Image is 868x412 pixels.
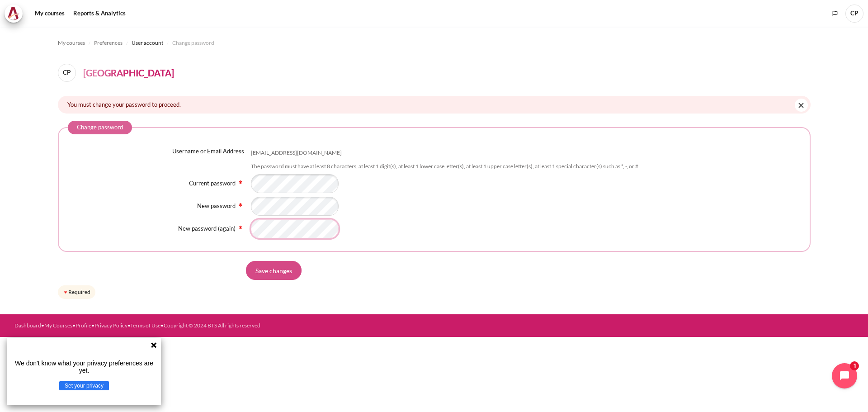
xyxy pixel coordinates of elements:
[237,179,244,184] span: Required
[132,39,163,47] span: User account
[14,322,41,329] a: Dashboard
[58,38,85,48] a: My courses
[75,322,91,329] a: Profile
[58,285,95,299] div: Required
[172,38,214,48] a: Change password
[172,147,244,156] label: Username or Email Address
[845,5,863,23] span: CP
[5,5,27,23] a: Architeck Architeck
[172,39,214,47] span: Change password
[246,261,302,280] input: Save changes
[130,322,160,329] a: Terms of Use
[83,66,174,80] h4: [GEOGRAPHIC_DATA]
[59,381,109,390] button: Set your privacy
[7,7,20,20] img: Architeck
[32,5,68,23] a: My courses
[94,38,123,48] a: Preferences
[94,39,123,47] span: Preferences
[70,5,129,23] a: Reports & Analytics
[68,121,132,134] legend: Change password
[197,202,236,209] label: New password
[237,224,244,231] img: Required
[58,36,811,50] nav: Navigation bar
[237,224,244,230] span: Required
[237,179,244,186] img: Required
[178,225,236,232] label: New password (again)
[251,149,342,157] div: [EMAIL_ADDRESS][DOMAIN_NAME]
[828,7,842,20] button: Languages
[44,322,72,329] a: My Courses
[58,39,85,47] span: My courses
[94,322,127,329] a: Privacy Policy
[164,322,260,329] a: Copyright © 2024 BTS All rights reserved
[251,163,638,170] div: The password must have at least 8 characters, at least 1 digit(s), at least 1 lower case letter(s...
[58,64,80,82] a: CP
[14,322,486,330] div: • • • • •
[58,64,76,82] span: CP
[58,96,811,114] div: You must change your password to proceed.
[11,360,157,374] p: We don't know what your privacy preferences are yet.
[63,289,68,295] img: Required field
[237,201,244,207] span: Required
[237,201,244,208] img: Required
[845,5,863,23] a: User menu
[189,180,236,187] label: Current password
